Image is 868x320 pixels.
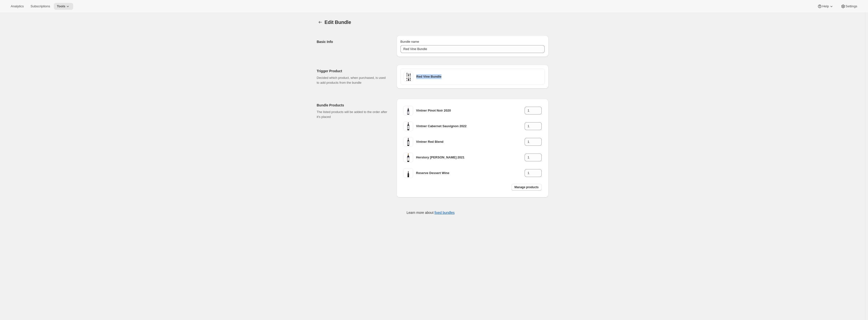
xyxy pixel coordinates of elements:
[822,4,829,8] span: Help
[317,69,389,73] h2: Trigger Product
[317,19,324,26] button: Bundles
[28,3,53,10] button: Subscriptions
[814,3,837,10] button: Help
[11,4,24,8] span: Analytics
[317,39,389,44] h2: Basic Info
[400,40,419,43] span: Bundle name
[57,4,65,8] span: Tools
[416,155,525,160] h3: Herstory [PERSON_NAME] 2021
[325,20,351,25] span: Edit Bundle
[416,108,525,113] h3: Vintner Pinot Noir 2020
[54,3,73,10] button: Tools
[846,4,857,8] span: Settings
[317,103,389,108] h2: Bundle Products
[434,211,455,215] a: fixed bundles
[8,3,27,10] button: Analytics
[416,74,541,79] h3: Red Vine Bundle
[416,171,525,175] h3: Reserve Dessert Wine
[30,4,50,8] span: Subscriptions
[317,110,389,119] p: The listed products will be added to the order after it's placed
[416,124,525,129] h3: Vintner Cabernet Sauvignon 2022
[407,210,455,215] p: Learn more about
[416,139,525,144] h3: Vintner Red Blend
[511,184,541,191] button: Manage products
[514,185,539,189] span: Manage products
[400,45,545,53] input: ie. Smoothie box
[317,75,389,85] p: Decided which product, when purchased, is used to add products from the bundle
[838,3,860,10] button: Settings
